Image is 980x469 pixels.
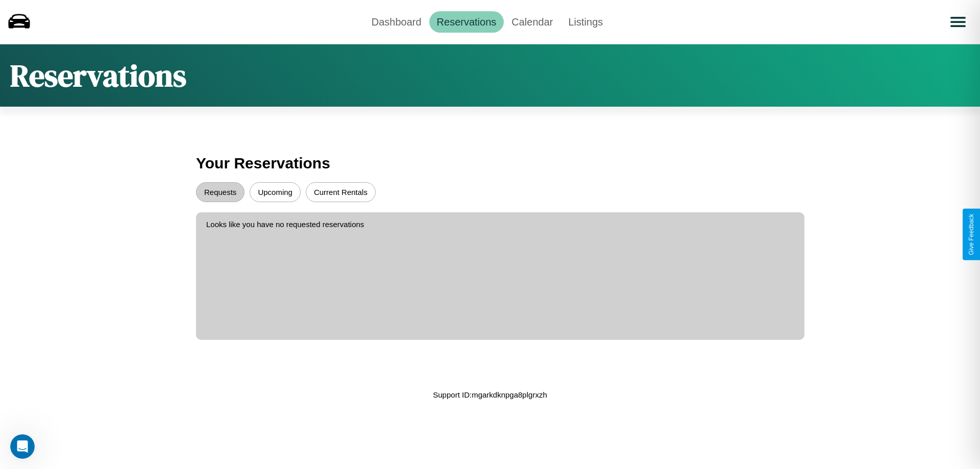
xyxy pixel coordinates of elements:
[306,182,376,202] button: Current Rentals
[560,11,610,33] a: Listings
[364,11,429,33] a: Dashboard
[196,150,784,177] h3: Your Reservations
[250,182,301,202] button: Upcoming
[10,434,35,459] iframe: Intercom live chat
[10,55,186,96] h1: Reservations
[196,182,244,202] button: Requests
[504,11,560,33] a: Calendar
[433,388,547,402] p: Support ID: mgarkdknpga8plgrxzh
[944,8,972,36] button: Open menu
[429,11,504,33] a: Reservations
[968,214,975,255] div: Give Feedback
[206,217,794,231] p: Looks like you have no requested reservations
